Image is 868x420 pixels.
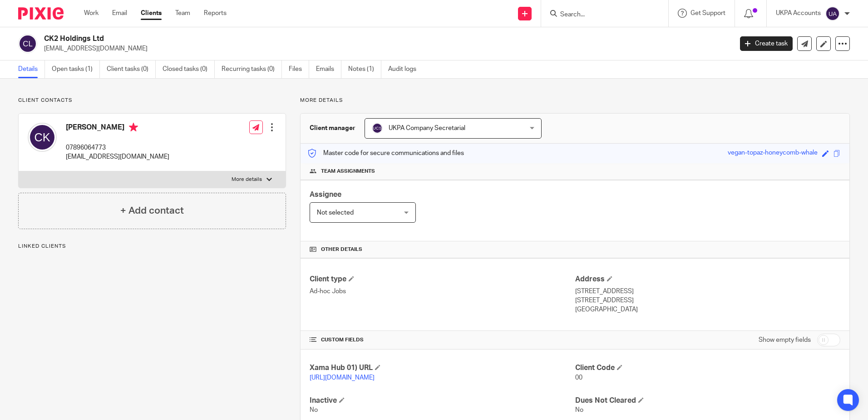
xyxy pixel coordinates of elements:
[759,335,811,345] label: Show empty fields
[222,60,282,78] a: Recurring tasks (0)
[575,363,840,373] h4: Client Code
[690,10,725,16] span: Get Support
[348,60,381,78] a: Notes (1)
[310,396,575,405] h4: Inactive
[310,407,318,413] span: No
[52,60,100,78] a: Open tasks (1)
[559,11,641,19] input: Search
[66,152,169,161] p: [EMAIL_ADDRESS][DOMAIN_NAME]
[310,363,575,373] h4: Xama Hub 01) URL
[740,36,793,51] a: Create task
[388,60,423,78] a: Audit logs
[321,246,362,253] span: Other details
[18,34,37,53] img: svg%3E
[321,168,375,175] span: Team assignments
[728,148,818,159] div: vegan-topaz-honeycomb-whale
[141,9,162,18] a: Clients
[44,44,726,53] p: [EMAIL_ADDRESS][DOMAIN_NAME]
[163,60,215,78] a: Closed tasks (0)
[310,275,575,284] h4: Client type
[310,336,575,344] h4: CUSTOM FIELDS
[18,7,64,20] img: Pixie
[44,34,590,44] h2: CK2 Holdings Ltd
[372,123,383,134] img: svg%3E
[18,97,286,104] p: Client contacts
[84,9,99,18] a: Work
[575,305,840,314] p: [GEOGRAPHIC_DATA]
[310,375,375,381] a: [URL][DOMAIN_NAME]
[300,97,850,104] p: More details
[28,123,57,152] img: svg%3E
[66,143,169,152] p: 07896064773
[310,287,575,296] p: Ad-hoc Jobs
[389,125,465,131] span: UKPA Company Secretarial
[289,60,309,78] a: Files
[18,60,45,78] a: Details
[575,275,840,284] h4: Address
[107,60,156,78] a: Client tasks (0)
[575,287,840,296] p: [STREET_ADDRESS]
[575,296,840,305] p: [STREET_ADDRESS]
[120,204,184,218] h4: + Add contact
[307,149,464,158] p: Master code for secure communications and files
[112,9,127,18] a: Email
[575,396,840,405] h4: Dues Not Cleared
[316,60,341,78] a: Emails
[204,9,227,18] a: Reports
[18,243,286,250] p: Linked clients
[66,123,169,134] h4: [PERSON_NAME]
[575,407,583,413] span: No
[825,6,840,21] img: svg%3E
[232,176,262,183] p: More details
[310,124,355,133] h3: Client manager
[776,9,821,18] p: UKPA Accounts
[175,9,190,18] a: Team
[575,375,582,381] span: 00
[129,123,138,132] i: Primary
[317,210,354,216] span: Not selected
[310,191,341,198] span: Assignee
